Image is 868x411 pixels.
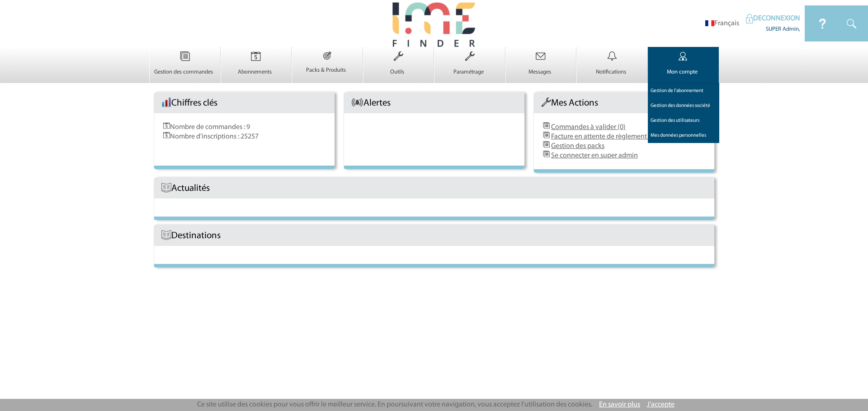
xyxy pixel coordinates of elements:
img: DemandeDeDevis.png [543,151,550,157]
img: Evenements.png [163,132,170,139]
a: Mon compte [648,60,719,76]
a: Se connecter en super admin [551,152,638,159]
a: Outils [363,60,434,76]
img: Abonnements [237,47,274,66]
p: Outils [363,69,432,76]
img: Outils.png [541,97,551,107]
img: Mon compte [665,47,702,66]
img: histo.png [161,97,171,107]
a: Packs & Produits [292,59,363,74]
p: Abonnements [221,69,289,76]
a: Gestion des utilisateurs [648,113,719,128]
p: Notifications [577,69,645,76]
div: Nombre de commandes : 9 Nombre d'inscriptions : 25257 [154,113,335,159]
p: Gestion des commandes [150,69,218,76]
img: Outils [380,47,417,66]
div: Actualités [154,178,714,199]
img: IDEAL Meetings & Events [746,14,753,23]
img: Evenements.png [163,122,170,129]
a: Gestion de l'abonnement [648,83,719,98]
img: fr [705,20,714,26]
a: Commandes à valider (0) [551,124,626,131]
p: Paramétrage [434,69,503,76]
a: DECONNEXION [746,15,800,22]
a: Gestion des données société [648,98,719,113]
img: Livre.png [161,230,171,240]
li: Français [705,19,739,28]
a: Paramétrage [434,60,505,76]
a: Messages [506,60,576,76]
div: Destinations [154,225,714,246]
img: Messages [522,47,559,66]
a: Gestion des packs [551,143,604,150]
img: AlerteAccueil.png [351,97,363,107]
p: Packs & Produits [292,67,360,74]
img: Paramétrage [451,47,488,66]
img: Livre.png [161,183,171,193]
img: DemandeDeDevis.png [543,132,550,139]
div: Mes Actions [534,92,714,113]
img: IDEAL Meetings & Events [840,5,868,42]
a: Mes données personnelles [648,128,719,143]
a: En savoir plus [599,401,640,408]
div: SUPER Admin, [746,23,800,33]
p: Messages [506,69,574,76]
a: Abonnements [221,60,292,76]
a: J'accepte [647,401,675,408]
div: Chiffres clés [154,92,335,113]
img: DemandeDeDevis.png [543,141,550,148]
img: Notifications [594,47,631,66]
img: IDEAL Meetings & Events [805,5,840,42]
img: DemandeDeDevis.png [543,122,550,129]
img: Gestion des commandes [166,47,203,66]
div: Alertes [344,92,524,113]
p: Mon compte [648,69,717,76]
a: Notifications [577,60,647,76]
a: Facture en attente de règlement (0) [551,133,656,140]
img: Packs & Produits [310,47,345,64]
a: Gestion des commandes [150,60,220,76]
span: Ce site utilise des cookies pour vous offrir le meilleur service. En poursuivant votre navigation... [197,401,592,408]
